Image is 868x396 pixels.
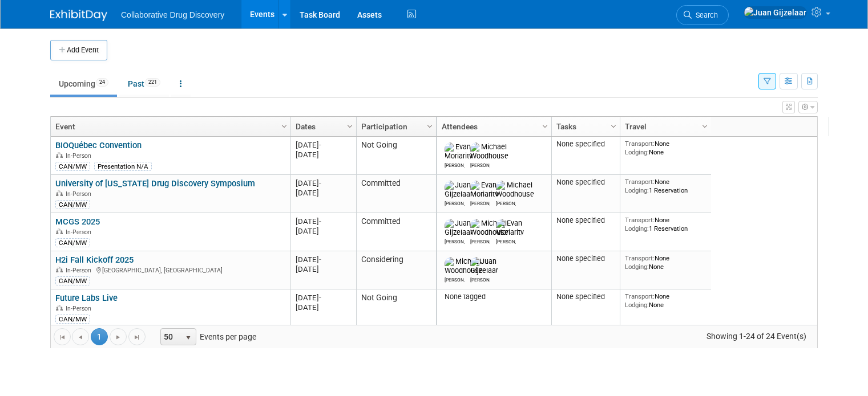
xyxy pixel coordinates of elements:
div: Michael Woodhouse [445,275,465,283]
div: [DATE] [296,188,351,198]
div: None tagged [442,292,547,301]
div: [DATE] [296,226,351,236]
span: Transport: [625,254,655,262]
a: Column Settings [539,117,552,134]
div: None specified [556,140,616,149]
a: BIOQuébec Convention [55,140,142,150]
img: Juan Gijzelaar [744,6,807,19]
div: None specified [556,216,616,225]
img: Juan Gijzelaar [445,219,473,237]
span: In-Person [66,152,95,160]
div: CAN/MW [55,276,90,285]
td: Committed [356,213,436,251]
span: - [319,293,321,302]
a: Dates [296,117,349,136]
td: Committed [356,175,436,213]
img: Michael Woodhouse [470,142,508,161]
div: None specified [556,292,616,301]
span: 50 [161,329,180,345]
span: Column Settings [425,122,434,131]
img: Michael Woodhouse [470,219,508,237]
span: 1 [91,328,108,345]
img: Evan Moriarity [470,181,498,199]
span: - [319,217,321,226]
div: Juan Gijzelaar [445,237,465,244]
span: Lodging: [625,301,649,309]
span: In-Person [66,267,95,274]
div: None None [625,140,707,156]
span: 221 [145,78,160,87]
span: In-Person [66,228,95,236]
div: [DATE] [296,264,351,274]
span: Go to the previous page [76,333,85,342]
div: Michael Woodhouse [496,199,516,206]
span: Lodging: [625,263,649,271]
span: Lodging: [625,186,649,194]
div: [DATE] [296,140,351,150]
a: Attendees [442,117,544,136]
div: None None [625,254,707,271]
a: Search [676,5,729,25]
td: Considering [356,251,436,289]
div: Michael Woodhouse [470,161,490,168]
img: Michael Woodhouse [445,257,483,275]
div: [DATE] [296,303,351,312]
div: Presentation N/A [94,162,152,171]
img: In-Person Event [56,305,63,311]
span: Transport: [625,140,655,148]
span: Search [692,11,718,19]
span: Go to the next page [114,333,123,342]
div: [DATE] [296,178,351,188]
span: - [319,141,321,149]
a: Column Settings [424,117,437,134]
span: Go to the first page [58,333,67,342]
span: Lodging: [625,224,649,232]
a: Event [55,117,283,136]
div: CAN/MW [55,200,90,209]
img: Juan Gijzelaar [470,257,498,275]
a: MCGS 2025 [55,217,100,227]
a: Upcoming24 [50,73,117,95]
span: Transport: [625,178,655,186]
span: select [184,333,193,342]
div: Juan Gijzelaar [470,275,490,283]
div: Juan Gijzelaar [445,199,465,206]
span: Column Settings [280,122,289,131]
a: Participation [361,117,429,136]
div: None None [625,292,707,309]
div: Michael Woodhouse [470,237,490,244]
a: Go to the last page [128,328,146,345]
div: CAN/MW [55,238,90,247]
a: Column Settings [699,117,712,134]
img: Michael Woodhouse [496,181,534,199]
img: ExhibitDay [50,10,107,21]
img: In-Person Event [56,267,63,272]
a: Go to the previous page [72,328,89,345]
img: In-Person Event [56,152,63,158]
span: Column Settings [540,122,550,131]
a: Travel [625,117,704,136]
a: Tasks [556,117,612,136]
div: CAN/MW [55,162,90,171]
span: - [319,179,321,187]
a: Past221 [119,73,169,95]
div: None specified [556,254,616,263]
span: Column Settings [609,122,618,131]
a: Go to the next page [110,328,127,345]
a: H2i Fall Kickoff 2025 [55,255,134,265]
span: Lodging: [625,148,649,156]
span: Events per page [146,328,268,345]
a: Future Labs Live [55,293,118,303]
span: In-Person [66,305,95,312]
span: Column Settings [700,122,709,131]
span: Collaborative Drug Discovery [121,10,224,19]
div: [DATE] [296,293,351,303]
span: - [319,255,321,264]
td: Not Going [356,137,436,175]
span: In-Person [66,190,95,198]
span: Column Settings [345,122,354,131]
div: None specified [556,178,616,187]
div: [DATE] [296,150,351,160]
a: Column Settings [278,117,291,134]
a: Go to the first page [54,328,71,345]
